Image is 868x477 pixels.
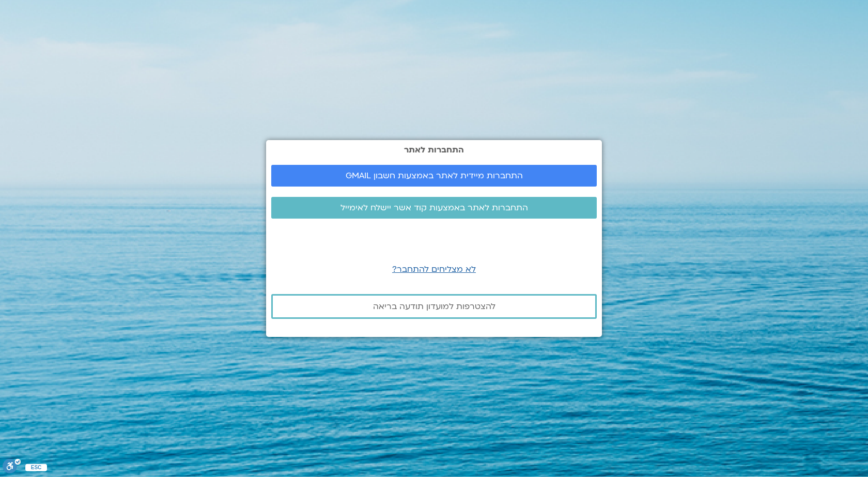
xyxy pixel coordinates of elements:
[373,302,495,311] span: להצטרפות למועדון תודעה בריאה
[271,197,597,219] a: התחברות לאתר באמצעות קוד אשר יישלח לאימייל
[271,145,597,155] h2: התחברות לאתר
[340,203,528,212] span: התחברות לאתר באמצעות קוד אשר יישלח לאימייל
[271,165,597,187] a: התחברות מיידית לאתר באמצעות חשבון GMAIL
[392,264,476,275] a: לא מצליחים להתחבר?
[346,171,523,180] span: התחברות מיידית לאתר באמצעות חשבון GMAIL
[271,294,597,319] a: להצטרפות למועדון תודעה בריאה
